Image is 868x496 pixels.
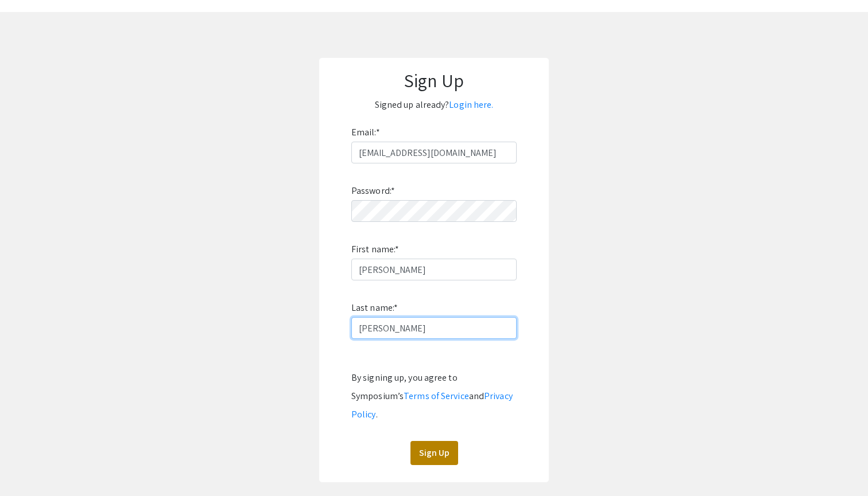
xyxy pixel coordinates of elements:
div: By signing up, you agree to Symposium’s and . [351,369,517,424]
label: First name: [351,240,399,259]
button: Sign Up [410,441,458,465]
h1: Sign Up [331,69,537,91]
p: Signed up already? [331,96,537,114]
a: Privacy Policy [351,390,513,420]
label: Email: [351,123,380,142]
a: Login here. [449,99,493,111]
a: Terms of Service [404,390,469,402]
label: Last name: [351,299,398,317]
iframe: Chat [9,444,49,487]
label: Password: [351,182,395,200]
